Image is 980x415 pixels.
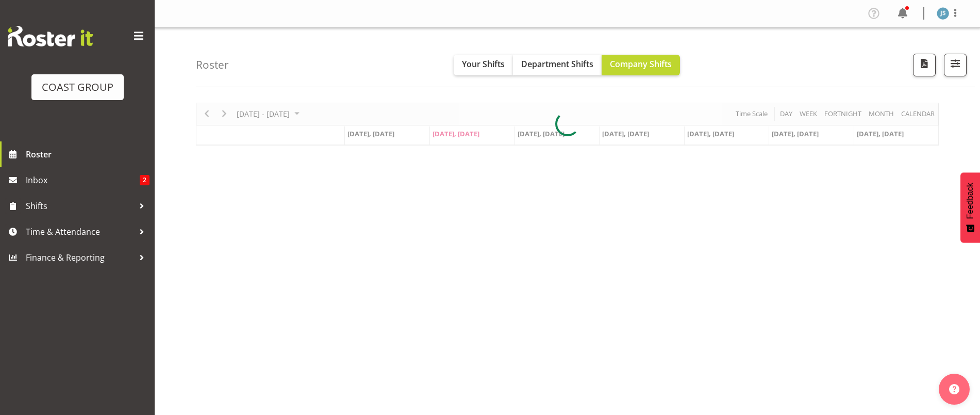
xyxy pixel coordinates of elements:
div: COAST GROUP [42,79,113,95]
button: Your Shifts [454,55,513,75]
span: Department Shifts [521,58,593,70]
button: Feedback - Show survey [960,172,980,243]
span: Shifts [26,198,134,214]
span: 2 [140,175,150,185]
button: Department Shifts [513,55,602,75]
span: Roster [26,147,150,162]
span: Feedback [966,183,975,219]
img: julia-sandiforth1129.jpg [937,7,949,20]
span: Your Shifts [462,58,505,70]
span: Time & Attendance [26,224,134,240]
span: Company Shifts [610,58,672,70]
button: Download a PDF of the roster according to the set date range. [913,54,936,76]
button: Company Shifts [602,55,680,75]
span: Finance & Reporting [26,250,134,265]
img: Rosterit website logo [8,26,93,46]
img: help-xxl-2.png [949,384,959,394]
span: Inbox [26,172,140,188]
h4: Roster [196,59,229,71]
button: Filter Shifts [944,54,967,76]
